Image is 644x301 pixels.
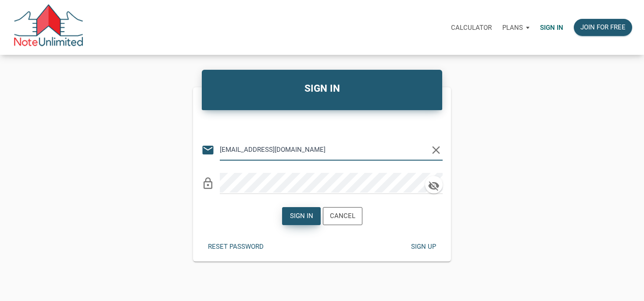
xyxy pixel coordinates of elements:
button: Reset password [201,238,270,255]
button: Cancel [323,207,362,225]
p: Sign in [540,24,563,32]
a: Calculator [446,14,497,41]
input: Email [220,140,429,159]
div: Reset password [208,242,264,252]
a: Plans [497,14,535,41]
a: Sign in [535,14,569,41]
button: Plans [497,14,535,41]
button: Sign in [282,207,321,225]
i: clear [429,143,443,157]
div: Cancel [330,211,355,221]
h4: SIGN IN [208,81,436,96]
button: Sign up [404,238,443,255]
i: lock_outline [201,177,215,190]
a: Join for free [569,14,637,41]
p: Plans [502,24,523,32]
button: Join for free [574,19,632,36]
p: Calculator [451,24,492,32]
img: NoteUnlimited [13,4,84,50]
div: Sign in [290,211,313,221]
div: Sign up [411,242,436,252]
i: email [201,143,215,157]
div: Join for free [580,22,626,32]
